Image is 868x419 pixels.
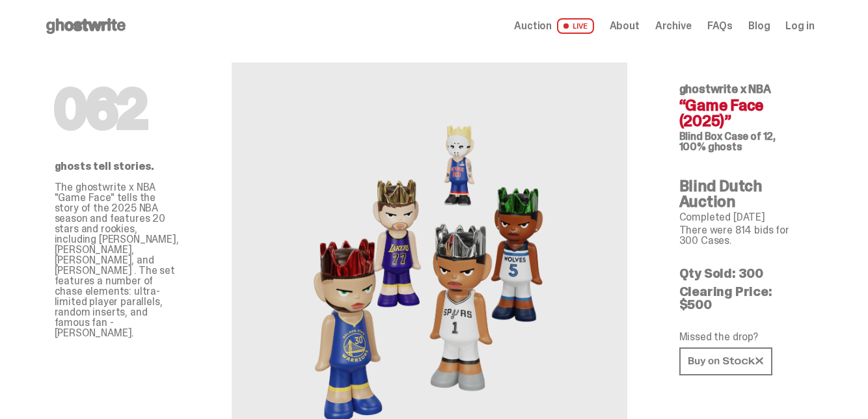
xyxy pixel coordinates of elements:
p: The ghostwrite x NBA "Game Face" tells the story of the 2025 NBA season and features 20 stars and... [55,182,180,338]
p: There were 814 bids for 300 Cases. [679,225,804,246]
p: ghosts tell stories. [55,161,180,172]
h4: Blind Dutch Auction [679,178,804,209]
h4: “Game Face (2025)” [679,98,804,129]
a: Archive [655,21,692,31]
span: LIVE [557,18,594,34]
span: Auction [514,21,552,31]
a: Blog [748,21,770,31]
p: Qty Sold: 300 [679,267,804,280]
a: About [610,21,640,31]
p: Completed [DATE] [679,212,804,223]
span: ghostwrite x NBA [679,81,771,97]
a: Log in [785,21,814,31]
h1: 062 [55,83,180,135]
a: Auction LIVE [514,18,593,34]
p: Missed the drop? [679,332,804,342]
p: Clearing Price: $500 [679,285,804,311]
a: FAQs [707,21,733,31]
span: Blind Box Case of 12, 100% ghosts [679,129,776,154]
